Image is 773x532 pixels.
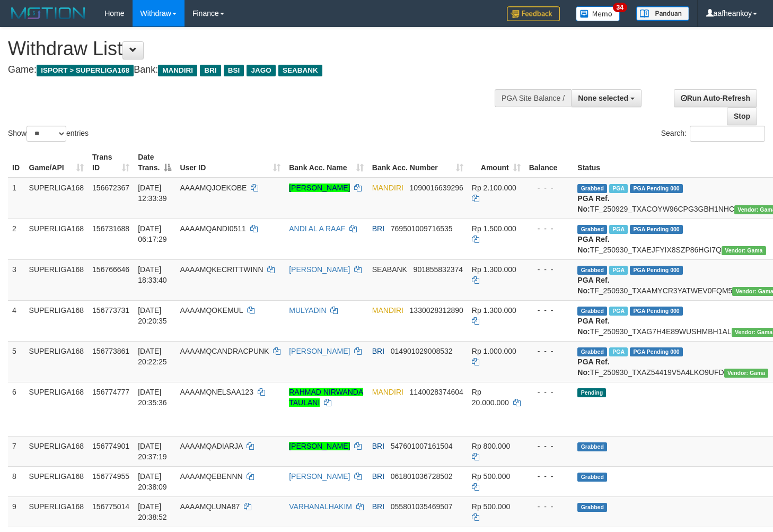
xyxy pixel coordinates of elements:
[577,276,609,295] b: PGA Ref. No:
[495,89,571,107] div: PGA Site Balance /
[25,341,89,382] td: SUPERLIGA168
[472,224,516,233] span: Rp 1.500.000
[289,306,326,315] a: MULYADIN
[92,347,129,355] span: 156773861
[180,265,263,274] span: AAAAMQKECRITTWINN
[391,502,453,511] span: Copy 055801035469507 to clipboard
[577,307,607,316] span: Grabbed
[224,65,244,76] span: BSI
[92,224,129,233] span: 156731688
[577,503,607,512] span: Grabbed
[138,442,167,461] span: [DATE] 20:37:19
[92,442,129,450] span: 156774901
[577,442,607,451] span: Grabbed
[285,147,368,178] th: Bank Acc. Name: activate to sort column ascending
[571,89,642,107] button: None selected
[529,387,569,397] div: - - -
[138,502,167,521] span: [DATE] 20:38:52
[138,388,167,407] span: [DATE] 20:35:36
[180,347,269,355] span: AAAAMQCANDRACPUNK
[472,472,510,481] span: Rp 500.000
[414,265,463,274] span: Copy 901855832374 to clipboard
[25,436,89,466] td: SUPERLIGA168
[661,126,765,142] label: Search:
[289,472,350,481] a: [PERSON_NAME]
[529,346,569,356] div: - - -
[609,225,628,234] span: Marked by aafromsomean
[630,266,683,275] span: PGA Pending
[372,388,403,396] span: MANDIRI
[37,65,134,76] span: ISPORT > SUPERLIGA168
[8,178,25,219] td: 1
[372,347,384,355] span: BRI
[472,265,516,274] span: Rp 1.300.000
[630,347,683,356] span: PGA Pending
[8,259,25,300] td: 3
[630,184,683,193] span: PGA Pending
[92,502,129,511] span: 156775014
[180,388,253,396] span: AAAAMQNELSAA123
[529,182,569,193] div: - - -
[529,223,569,234] div: - - -
[391,347,453,355] span: Copy 014901029008532 to clipboard
[8,126,89,142] label: Show entries
[138,224,167,243] span: [DATE] 06:17:29
[289,347,350,355] a: [PERSON_NAME]
[472,442,510,450] span: Rp 800.000
[25,259,89,300] td: SUPERLIGA168
[577,347,607,356] span: Grabbed
[577,473,607,482] span: Grabbed
[8,496,25,527] td: 9
[92,388,129,396] span: 156774777
[8,65,505,75] h4: Game: Bank:
[609,266,628,275] span: Marked by aafheankoy
[391,224,453,233] span: Copy 769501009716535 to clipboard
[25,300,89,341] td: SUPERLIGA168
[25,466,89,496] td: SUPERLIGA168
[289,184,350,192] a: [PERSON_NAME]
[577,317,609,336] b: PGA Ref. No:
[577,194,609,213] b: PGA Ref. No:
[578,94,628,102] span: None selected
[25,219,89,259] td: SUPERLIGA168
[138,184,167,203] span: [DATE] 12:33:39
[472,347,516,355] span: Rp 1.000.000
[577,357,609,377] b: PGA Ref. No:
[722,246,766,255] span: Vendor URL: https://trx31.1velocity.biz
[391,442,453,450] span: Copy 547601007161504 to clipboard
[674,89,757,107] a: Run Auto-Refresh
[609,307,628,316] span: Marked by aafsengchandara
[180,472,242,481] span: AAAAMQEBENNN
[372,442,384,450] span: BRI
[410,184,463,192] span: Copy 1090016639296 to clipboard
[138,472,167,491] span: [DATE] 20:38:09
[92,306,129,315] span: 156773731
[25,178,89,219] td: SUPERLIGA168
[372,502,384,511] span: BRI
[180,306,243,315] span: AAAAMQOKEMUL
[289,265,350,274] a: [PERSON_NAME]
[630,225,683,234] span: PGA Pending
[525,147,574,178] th: Balance
[630,307,683,316] span: PGA Pending
[529,501,569,512] div: - - -
[27,126,66,142] select: Showentries
[25,147,89,178] th: Game/API: activate to sort column ascending
[577,388,606,397] span: Pending
[278,65,322,76] span: SEABANK
[180,184,247,192] span: AAAAMQJOEKOBE
[372,306,403,315] span: MANDIRI
[92,265,129,274] span: 156766646
[8,219,25,259] td: 2
[368,147,468,178] th: Bank Acc. Number: activate to sort column ascending
[472,388,509,407] span: Rp 20.000.000
[25,382,89,436] td: SUPERLIGA168
[577,225,607,234] span: Grabbed
[200,65,221,76] span: BRI
[529,441,569,451] div: - - -
[468,147,525,178] th: Amount: activate to sort column ascending
[529,305,569,316] div: - - -
[8,147,25,178] th: ID
[577,266,607,275] span: Grabbed
[724,369,769,378] span: Vendor URL: https://trx31.1velocity.biz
